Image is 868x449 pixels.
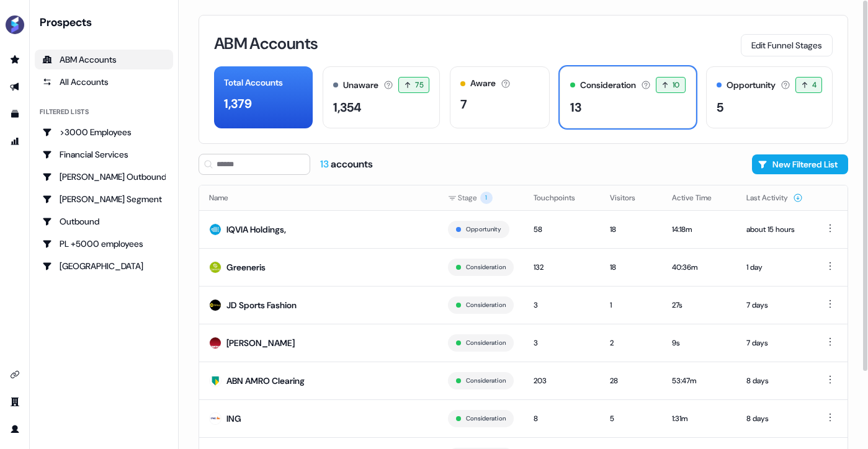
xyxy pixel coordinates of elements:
a: Go to PL +5000 employees [35,234,173,254]
a: Go to Financial Services [35,144,173,164]
div: 2 [610,337,652,349]
button: Opportunity [466,224,501,235]
button: Consideration [466,375,506,386]
a: Go to Kasper's Segment [35,189,173,209]
div: accounts [320,158,373,171]
a: Go to outbound experience [5,77,25,97]
button: Consideration [466,262,506,273]
a: Go to Kasper's Outbound [35,167,173,187]
div: Greeneris [226,261,266,273]
div: [PERSON_NAME] Outbound [42,171,166,183]
button: Last Activity [746,187,803,209]
div: 9s [672,337,727,349]
div: Total Accounts [224,76,283,89]
a: Go to >3000 Employees [35,122,173,142]
div: about 15 hours [746,223,803,236]
button: Visitors [610,187,650,209]
div: 8 [534,412,590,425]
div: 132 [534,261,590,273]
div: 5 [717,98,723,117]
div: JD Sports Fashion [226,299,297,311]
div: 18 [610,223,652,236]
div: 8 days [746,375,803,387]
a: All accounts [35,72,173,92]
div: 5 [610,412,652,425]
div: ABN AMRO Clearing [226,375,305,387]
div: Opportunity [727,79,776,92]
div: >3000 Employees [42,126,166,138]
div: ABM Accounts [42,53,166,66]
div: 203 [534,375,590,387]
div: Outbound [42,215,166,228]
div: 1 [610,299,652,311]
span: 13 [320,158,331,171]
button: Touchpoints [534,187,590,209]
div: 58 [534,223,590,236]
div: PL +5000 employees [42,238,166,250]
div: Financial Services [42,148,166,161]
button: Active Time [672,187,727,209]
div: 7 days [746,299,803,311]
div: Unaware [343,79,378,92]
span: 10 [673,79,680,91]
div: 7 [460,95,467,113]
a: Go to Poland [35,256,173,276]
div: 1,379 [224,94,252,113]
a: Go to integrations [5,365,25,385]
a: Go to Outbound [35,211,173,231]
button: Consideration [466,300,506,311]
div: 40:36m [672,261,727,273]
span: 75 [415,79,424,91]
div: All Accounts [42,76,166,88]
button: Edit Funnel Stages [741,34,833,56]
th: Name [199,185,438,210]
a: Go to profile [5,419,25,439]
div: 7 days [746,337,803,349]
a: ABM Accounts [35,50,173,69]
div: 8 days [746,412,803,425]
div: 28 [610,375,652,387]
a: Go to prospects [5,50,25,69]
div: ING [226,412,241,425]
a: Go to team [5,392,25,412]
div: [GEOGRAPHIC_DATA] [42,260,166,272]
div: 53:47m [672,375,727,387]
div: 13 [570,98,581,117]
span: 1 [480,192,493,204]
div: Consideration [580,79,636,92]
div: 1,354 [333,98,362,117]
button: Consideration [466,413,506,424]
div: 1:31m [672,412,727,425]
div: 3 [534,299,590,311]
div: [PERSON_NAME] [226,337,295,349]
div: 18 [610,261,652,273]
div: Stage [448,192,514,204]
div: [PERSON_NAME] Segment [42,193,166,205]
div: 27s [672,299,727,311]
div: Aware [470,77,496,90]
button: New Filtered List [752,154,848,174]
button: Consideration [466,337,506,349]
h3: ABM Accounts [214,35,318,51]
span: 4 [812,79,817,91]
div: Filtered lists [40,107,89,117]
div: IQVIA Holdings, [226,223,286,236]
div: 1 day [746,261,803,273]
div: Prospects [40,15,173,30]
div: 14:18m [672,223,727,236]
div: 3 [534,337,590,349]
a: Go to templates [5,104,25,124]
a: Go to attribution [5,131,25,151]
